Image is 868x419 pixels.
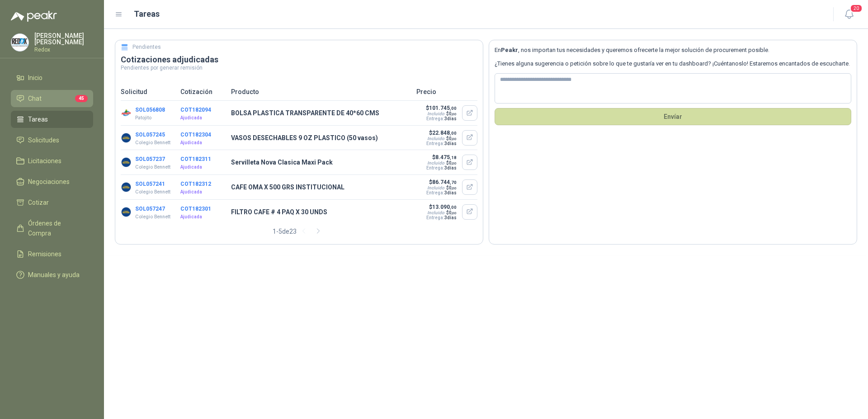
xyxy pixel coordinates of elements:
img: Company Logo [121,108,132,118]
button: Envíar [495,108,851,125]
img: Company Logo [121,157,132,168]
p: [PERSON_NAME] [PERSON_NAME] [34,33,93,45]
div: Incluido [427,185,444,190]
span: ,00 [450,106,457,111]
span: 3 días [444,165,457,170]
span: 0 [449,111,457,116]
span: 0 [449,136,457,141]
div: Incluido [427,210,444,215]
p: BOLSA PLASTICA TRANSPARENTE DE 40*60 CMS [231,108,411,118]
span: Licitaciones [28,156,61,166]
p: Ajudicada [180,164,226,171]
p: Servilleta Nova Clasica Maxi Pack [231,157,411,167]
div: Incluido [427,160,444,165]
span: 3 días [444,190,457,195]
p: Pendientes por generar remisión [121,65,477,71]
div: Incluido [427,111,444,116]
p: ¿Tienes alguna sugerencia o petición sobre lo que te gustaría ver en tu dashboard? ¡Cuéntanoslo! ... [495,59,851,68]
img: Company Logo [121,182,132,193]
a: Órdenes de Compra [11,215,93,242]
span: 13.090 [432,204,457,210]
img: Logo peakr [11,11,57,22]
p: FILTRO CAFE # 4 PAQ X 30 UNDS [231,207,411,217]
p: CAFE OMA X 500 GRS INSTITUCIONAL [231,182,411,192]
span: Solicitudes [28,135,59,145]
span: 101.745 [429,105,457,111]
span: ,00 [452,211,457,215]
button: SOL057237 [135,156,165,162]
span: 20 [850,4,863,13]
a: Manuales y ayuda [11,266,93,283]
span: Órdenes de Compra [28,218,85,238]
p: $ [425,130,457,136]
p: Entrega: [425,116,457,121]
img: Company Logo [11,34,28,51]
p: Colegio Bennett [135,213,170,221]
p: En , nos importan tus necesidades y queremos ofrecerte la mejor solución de procurement posible. [495,46,851,55]
p: $ [425,204,457,210]
span: 8.475 [435,154,457,160]
p: Producto [231,87,411,97]
button: COT182301 [180,206,211,212]
p: Entrega: [425,215,457,220]
p: Entrega: [425,190,457,195]
a: Remisiones [11,245,93,263]
button: SOL056808 [135,107,165,113]
button: COT182312 [180,181,211,187]
p: Colegio Bennett [135,188,170,196]
div: Incluido [427,136,444,141]
p: Colegio Bennett [135,139,170,146]
p: Patojito [135,114,165,122]
a: Cotizar [11,194,93,211]
span: 86.744 [432,179,457,185]
p: $ [425,179,457,185]
p: Solicitud [121,87,175,97]
p: Ajudicada [180,114,226,122]
p: $ [425,154,457,160]
p: Entrega: [425,165,457,170]
span: 3 días [444,215,457,220]
span: Inicio [28,73,42,83]
p: Redox [34,47,93,52]
span: $ [446,136,457,141]
span: 3 días [444,116,457,121]
span: 0 [449,160,457,165]
a: Licitaciones [11,152,93,169]
span: 45 [75,95,88,102]
button: SOL057245 [135,132,165,138]
button: 20 [841,6,857,23]
p: Entrega: [425,141,457,146]
a: Tareas [11,111,93,128]
span: $ [446,160,457,165]
p: Ajudicada [180,139,226,146]
span: Tareas [28,114,48,124]
button: COT182304 [180,132,211,138]
span: $ [446,111,457,116]
a: Solicitudes [11,132,93,149]
span: $ [446,210,457,215]
span: 0 [449,210,457,215]
span: ,18 [450,155,457,160]
p: Colegio Bennett [135,164,170,171]
span: 0 [449,185,457,190]
span: Negociaciones [28,177,70,187]
a: Chat45 [11,90,93,107]
span: ,00 [452,186,457,190]
div: 1 - 5 de 23 [273,224,325,239]
b: Peakr [501,47,518,53]
span: Manuales y ayuda [28,270,80,280]
span: ,00 [452,137,457,141]
span: $ [446,185,457,190]
a: Inicio [11,69,93,86]
span: ,00 [452,112,457,116]
p: $ [425,105,457,111]
span: Remisiones [28,249,61,259]
p: Cotización [180,87,226,97]
h3: Cotizaciones adjudicadas [121,54,477,65]
h1: Tareas [134,8,160,20]
span: 22.848 [432,130,457,136]
span: ,00 [450,205,457,210]
p: Ajudicada [180,188,226,196]
p: VASOS DESECHABLES 9 OZ PLASTICO (50 vasos) [231,133,411,143]
button: SOL057241 [135,181,165,187]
